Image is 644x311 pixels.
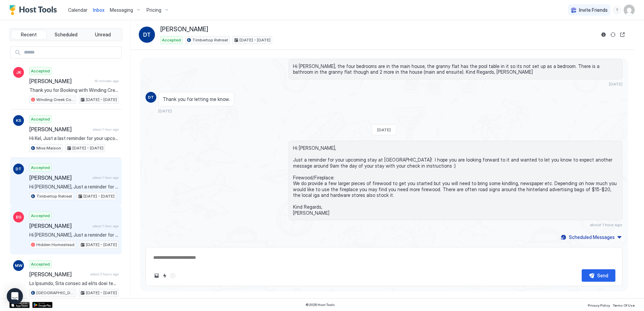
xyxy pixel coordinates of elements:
span: Scheduled [55,32,77,38]
span: Calendar [68,7,88,13]
div: tab-group [9,28,122,41]
span: Accepted [162,37,181,43]
span: about 1 hour ago [590,222,622,227]
a: Privacy Policy [588,301,610,308]
span: DT [143,31,151,39]
span: [PERSON_NAME] [160,26,208,33]
span: Recent [21,32,37,38]
span: KS [16,117,21,124]
input: Input Field [21,47,121,58]
span: [DATE] - [DATE] [86,97,117,103]
span: Accepted [31,68,50,74]
span: Invite Friends [579,7,608,13]
span: © 2025 Host Tools [305,303,335,307]
span: 40 minutes ago [94,79,119,83]
span: Pricing [147,7,161,13]
span: JK [16,69,21,75]
span: [DATE] [609,81,622,87]
button: Unread [85,30,121,39]
span: [DATE] [377,127,391,132]
span: Miva Maison [36,145,61,151]
button: Scheduled [48,30,84,39]
span: Thank you for letting me know. [163,96,230,102]
span: Terms Of Use [613,303,635,307]
span: EG [16,214,22,220]
span: [DATE] - [DATE] [86,290,117,296]
span: about 1 hour ago [93,224,119,228]
span: Timbertop Retreat [192,37,228,43]
span: [DATE] - [DATE] [84,193,115,199]
span: [DATE] [158,108,172,113]
span: Inbox [93,7,104,13]
span: [PERSON_NAME] [29,222,90,229]
span: about 2 hours ago [90,272,119,276]
button: Sync reservation [609,31,617,39]
span: Accepted [31,116,50,122]
div: User profile [624,5,635,15]
span: Hi [PERSON_NAME], the four bedrooms are in the main house, the granny flat has the pool table in ... [293,63,618,75]
a: Host Tools Logo [9,5,60,15]
a: Calendar [68,6,88,13]
span: Hi [PERSON_NAME], Just a reminder for your upcoming stay at [GEOGRAPHIC_DATA]! I hope you are loo... [29,232,119,238]
span: Messaging [110,7,133,13]
span: Timbertop Retreat [36,193,72,199]
span: MW [15,263,23,269]
a: App Store [9,302,30,308]
span: [GEOGRAPHIC_DATA] [36,290,74,296]
a: Terms Of Use [613,301,635,308]
span: about 1 hour ago [93,127,119,132]
span: DT [148,94,154,100]
span: Hi [PERSON_NAME], Just a reminder for your upcoming stay at [GEOGRAPHIC_DATA]! I hope you are loo... [293,145,618,216]
span: Privacy Policy [588,303,610,307]
span: about 1 hour ago [93,175,119,180]
span: Unread [95,32,111,38]
span: Hi [PERSON_NAME], Just a reminder for your upcoming stay at [GEOGRAPHIC_DATA]! I hope you are loo... [29,184,119,190]
span: [PERSON_NAME] [29,126,90,133]
span: DT [15,166,22,172]
span: [PERSON_NAME] [29,174,90,181]
span: [PERSON_NAME] [29,78,92,84]
a: Google Play Store [32,302,53,308]
button: Open reservation [618,31,626,39]
span: [DATE] - [DATE] [86,242,117,248]
button: Quick reply [161,272,169,280]
span: Thank you for Booking with Winding Creek Cottage! Please take a look at the bedroom/bed step up o... [29,87,119,93]
button: Recent [11,30,47,39]
span: [PERSON_NAME] [29,271,88,278]
button: Upload image [153,272,161,280]
button: Scheduled Messages [560,233,622,242]
button: Reservation information [600,31,608,39]
a: Inbox [93,6,104,13]
div: Open Intercom Messenger [7,288,23,304]
span: Accepted [31,165,50,171]
span: Lo Ipsumdo, Sita consec ad elits doei tem inci utl etdo magn aliquaenima minim veni quis. Nos exe... [29,280,119,286]
span: Winding Creek Cottage [36,97,74,103]
div: menu [613,6,621,14]
span: Accepted [31,213,50,219]
span: [DATE] - [DATE] [72,145,103,151]
span: Hidden Homestead [36,242,74,248]
div: Scheduled Messages [569,234,615,241]
span: Accepted [31,261,50,267]
button: Send [582,269,615,282]
div: Send [597,272,608,279]
span: Hi Kel, Just a last reminder for your upcoming stay at [GEOGRAPHIC_DATA]! I hope you are looking ... [29,135,119,141]
span: [DATE] - [DATE] [239,37,270,43]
